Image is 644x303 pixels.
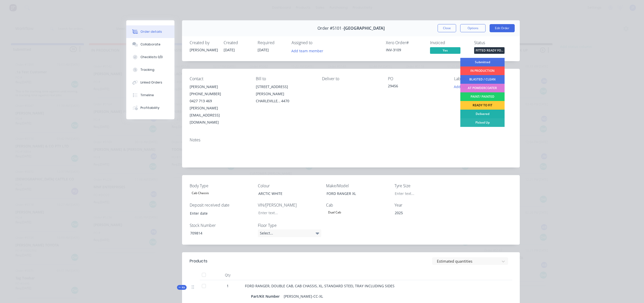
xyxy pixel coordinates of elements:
div: 29456 [388,83,446,90]
div: Bill to [256,76,314,81]
button: Order details [126,25,174,38]
button: Add team member [289,47,326,54]
label: Stock Number [190,222,253,228]
label: Deposit received date [190,202,253,208]
div: Created [224,40,252,45]
button: FITTED READY FO... [474,47,505,55]
span: Kit [178,285,185,289]
div: Created by [190,40,218,45]
div: Labels [454,76,512,81]
div: Timeline [140,93,154,97]
label: Cab [326,202,389,208]
div: Xero Order # [386,40,424,45]
div: [STREET_ADDRESS][PERSON_NAME]CHARLEVILLE, , 4470 [256,83,314,105]
div: Invoiced [430,40,468,45]
div: [PHONE_NUMBER] [190,90,248,97]
label: Body Type [190,183,253,189]
div: CHARLEVILLE, , 4470 [256,97,314,105]
div: Deliver to [322,76,380,81]
span: 1 [227,283,229,289]
button: Close [438,24,456,32]
div: Products [190,258,207,264]
div: BLASTED / CLEAN [460,75,505,84]
div: Tracking [140,68,154,72]
div: Required [258,40,285,45]
div: 2025 [391,209,454,216]
button: Tracking [126,63,174,76]
span: Order #5101 - [317,26,344,31]
div: Qty [212,270,243,280]
div: Submitted [460,58,505,66]
div: 0427 713 469 [190,97,248,105]
label: Floor Type [258,222,321,228]
span: [GEOGRAPHIC_DATA] [344,26,385,31]
label: VIN/[PERSON_NAME] [258,202,321,208]
div: Collaborate [140,42,160,47]
label: Make/Model [326,183,389,189]
label: Tyre Size [395,183,458,189]
div: 709814 [186,229,249,237]
button: Timeline [126,89,174,102]
div: Order details [140,29,162,34]
div: Linked Orders [140,80,162,85]
div: IN PRODUCTION [460,66,505,75]
div: ARCTIC WHITE [254,190,318,197]
span: FORD RANGER, DOUBLE CAB, CAB CHASSIS, XL, STANDARD STEEL TRAY INCLUDING SIDES [245,283,395,288]
div: Status [474,40,512,45]
button: Add labels [451,83,475,90]
div: Part/Kit Number [251,293,282,300]
button: Collaborate [126,38,174,51]
div: Picked Up [460,118,505,127]
div: [PERSON_NAME] [190,83,248,90]
div: READY TO FIT [460,101,505,110]
div: [PERSON_NAME][EMAIL_ADDRESS][DOMAIN_NAME] [190,105,248,126]
label: Colour [258,183,321,189]
div: Dual Cab [326,209,343,216]
button: Checklists 0/0 [126,51,174,63]
span: Yes [430,47,460,54]
span: [DATE] [258,47,269,52]
div: Profitability [140,106,159,110]
button: Linked Orders [126,76,174,89]
div: [PERSON_NAME] [190,47,218,53]
div: Select... [258,229,321,237]
div: Notes [190,138,512,142]
span: [DATE] [224,47,235,52]
div: FORD RANGER XL [323,190,386,197]
div: [PERSON_NAME]-CC-XL [282,293,325,300]
div: Checklists 0/0 [140,55,163,59]
div: [PERSON_NAME][PHONE_NUMBER]0427 713 469[PERSON_NAME][EMAIL_ADDRESS][DOMAIN_NAME] [190,83,248,126]
div: AT POWDERCOATER [460,84,505,92]
div: Assigned to [292,40,342,45]
div: Cab Chassis [190,190,211,196]
div: PAINT/ PAINTED [460,92,505,101]
button: Profitability [126,102,174,114]
div: Delivered [460,110,505,118]
span: FITTED READY FO... [474,47,505,54]
input: Enter date [186,209,249,217]
div: PO [388,76,446,81]
button: Options [460,24,486,32]
div: INV-3109 [386,47,424,53]
label: Year [395,202,458,208]
button: Add team member [292,47,326,54]
div: Contact [190,76,248,81]
div: [STREET_ADDRESS][PERSON_NAME] [256,83,314,97]
button: Edit Order [490,24,515,32]
button: Kit [177,285,187,290]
